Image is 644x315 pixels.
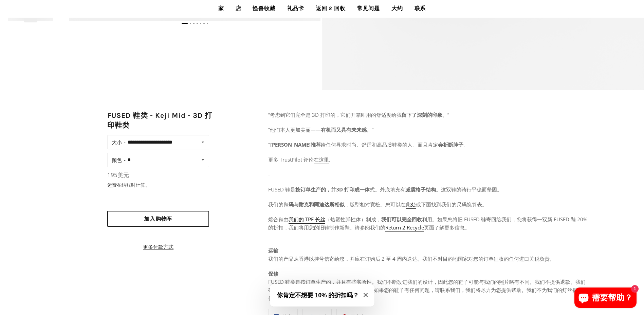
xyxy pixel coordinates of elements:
[385,224,424,232] a: Return 2 Recycle
[107,171,129,179] span: 195美元
[268,201,487,209] span: 我们的鞋 ，版型相对宽松。您可以在 或下面找到我们的尺码换算表。
[270,141,321,148] b: [PERSON_NAME]推荐
[107,211,209,227] button: 加入购物车
[107,182,122,189] a: 运费在
[207,23,208,24] span: 转到幻灯片 7
[182,23,188,24] span: 转到幻灯片 1
[200,23,201,24] span: 转到幻灯片 5
[107,111,215,131] h2: FUSED 鞋类 - Keji Mid - 3D 打印鞋类
[268,111,449,118] font: “ ，它们开箱即用的舒适度给 。”
[405,186,436,193] strong: 减震格子结构
[268,216,587,232] span: 熔合鞋由 （热塑性弹性体）制成， 利用。如果您将旧 FUSED 鞋寄回给我们，您将获得一双新 FUSED 鞋 20% 的折扣，我们将用您的旧鞋制作新鞋。请参阅我们的 页面了解更多信息。
[397,111,402,118] span: 我
[402,111,442,118] b: 留下了深刻的印象
[268,270,278,277] strong: 保修
[268,247,278,254] strong: 运输
[268,141,270,148] span: "
[268,126,321,133] span: “他们本人更加美丽——
[107,243,209,251] a: 更多付款方式
[406,201,416,209] a: 此处
[321,126,367,133] b: 有机而又具有未来感
[270,111,335,118] span: 考虑到它们完全是 3D 打印的
[321,141,438,148] span: 给任何寻求时尚、舒适和高品质鞋类的人。而且肯定
[268,186,502,193] font: FUSED 鞋是 并 式。外底填充有 。这双鞋的骑行平稳而坚固。
[438,141,463,148] b: 会折断脖子
[268,156,314,163] span: 更多 TrustPilot 评论
[270,141,468,148] font: 。
[295,186,331,193] strong: 按订单生产的，
[314,156,329,163] span: 在这里
[112,155,126,165] label: 颜色
[572,288,639,310] inbox-online-store-chat: Shopify online store chat
[329,156,330,163] span: .
[381,216,422,223] strong: 我们可以完全回收
[422,255,555,262] span: 我们不对目的地国家对您的订单征收的任何进口关税负责。
[197,23,198,24] span: 转到幻灯片 4
[268,247,555,262] font: 我们的产品从 挂号信寄给您，并应在订购后 2 至 4 周内送达。
[193,23,195,24] span: 转到幻灯片 3
[289,216,325,224] a: 我们的 TPE 长丝
[367,126,373,133] span: 。”
[112,137,126,147] label: 大小
[314,156,329,164] a: 在这里
[203,23,205,24] span: 转到幻灯片 6
[268,270,590,302] p: FUSED 鞋类是按订单生产的，并且有些实验性。我们不断改进我们的设计，因此您的鞋子可能与我们的照片略有不同。我们不提供退款。我们确实针对重大缺陷和安装问题提供 30 天保修。如果您的鞋子有任何...
[144,216,172,222] span: 加入购物车
[289,201,345,208] strong: 码与耐克和阿迪达斯相似
[107,181,209,189] div: 结账时计算。
[190,23,191,24] span: 转到幻灯片 2
[268,171,270,178] span: -
[336,186,370,193] strong: 3D 打印成一体
[299,255,314,262] span: 香港以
